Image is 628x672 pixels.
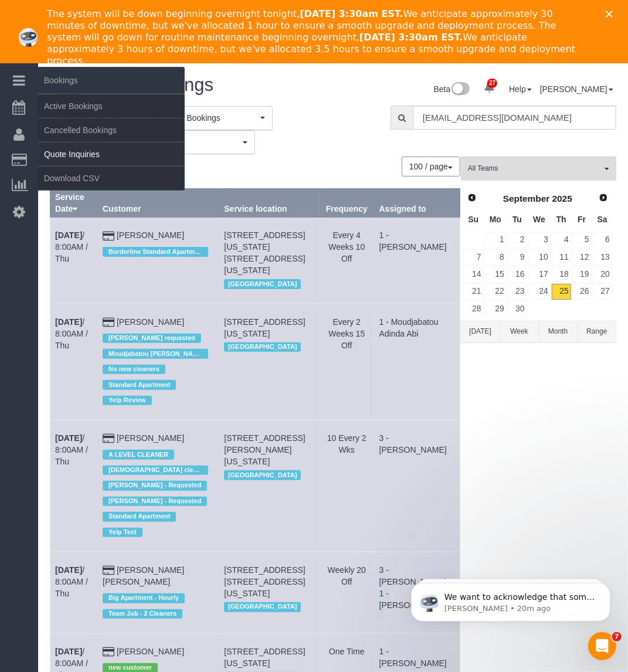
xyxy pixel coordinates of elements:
td: Frequency [319,552,374,634]
img: New interface [450,82,470,97]
a: [PERSON_NAME] [PERSON_NAME] [103,565,184,586]
input: Enter the first 3 letters of the name to search [413,106,616,130]
span: Thursday [556,215,566,224]
a: Help [509,84,532,94]
td: Frequency [319,304,374,420]
span: Yelp Text [103,528,142,537]
span: Bookings [38,67,185,94]
a: 28 [463,301,483,317]
a: [PERSON_NAME] [117,230,184,240]
span: No new cleaners [103,365,165,374]
td: Customer [98,420,219,552]
a: [PERSON_NAME] [117,433,184,443]
nav: Pagination navigation [402,157,460,177]
span: Friday [578,215,586,224]
td: Schedule date [50,552,98,634]
span: Wednesday [533,215,545,224]
i: Credit Card Payment [103,566,114,575]
ol: All Teams [461,157,616,175]
ul: Bookings [38,94,185,191]
span: [STREET_ADDRESS][US_STATE] [224,317,305,338]
td: Schedule date [50,218,98,304]
b: [DATE] [55,647,82,656]
span: September [503,194,550,203]
i: Credit Card Payment [103,318,114,327]
td: Frequency [319,218,374,304]
a: 18 [552,266,571,282]
a: Active Bookings [38,94,185,118]
a: 19 [572,266,592,282]
a: 5 [572,232,592,248]
span: Yelp Review [103,396,152,405]
td: Customer [98,218,219,304]
span: 27 [487,79,497,88]
a: 29 [484,301,506,317]
span: Standard Apartment [103,380,176,389]
button: All Active Bookings [144,106,273,130]
td: Schedule date [50,304,98,420]
div: Location [224,467,314,483]
span: Monday [490,215,501,224]
span: All Teams [468,164,602,174]
a: 2 [508,232,527,248]
a: 14 [463,266,483,282]
span: Sunday [468,215,478,224]
a: 9 [508,249,527,265]
a: 1 [484,232,506,248]
td: Customer [98,552,219,634]
span: Next [599,193,608,202]
span: 7 [612,632,622,642]
a: 11 [552,249,571,265]
a: [PERSON_NAME] [117,647,184,656]
a: 27 [478,75,501,101]
td: Assigned to [374,304,460,420]
a: Quote Inquiries [38,142,185,166]
td: Assigned to [374,218,460,304]
span: Moudjabatou [PERSON_NAME] requested [103,349,208,358]
a: 25 [552,284,571,300]
b: [DATE] 3:30am EST. [300,8,403,19]
span: [STREET_ADDRESS][US_STATE] [224,647,305,668]
a: 6 [593,232,612,248]
a: Beta [434,84,470,94]
a: 30 [508,301,527,317]
span: Prev [467,193,477,202]
span: [GEOGRAPHIC_DATA] [224,342,301,352]
a: [DATE]/ 8:00AM / Thu [55,230,88,263]
td: Frequency [319,420,374,552]
a: 12 [572,249,592,265]
span: [DEMOGRAPHIC_DATA] cleaner only [103,466,208,475]
b: [DATE] [55,317,82,327]
a: 3 [528,232,550,248]
span: [STREET_ADDRESS][US_STATE] [STREET_ADDRESS][US_STATE] [224,230,305,275]
td: Service location [219,420,320,552]
span: Standard Apartment [103,512,176,521]
h1: Active Bookings [50,75,324,95]
th: Assigned to [374,189,460,218]
td: Service location [219,304,320,420]
span: Team Job - 2 Cleaners [103,609,182,619]
th: Service Date [50,189,98,218]
div: Location [224,599,314,615]
a: [DATE]/ 8:00AM / Thu [55,317,88,350]
b: [DATE] [55,230,82,240]
button: Range [578,321,616,342]
td: Service location [219,218,320,304]
span: 2025 [552,194,572,203]
a: 26 [572,284,592,300]
i: Credit Card Payment [103,648,114,656]
a: [DATE]/ 8:00AM / Thu [55,565,88,598]
b: [DATE] 3:30am EST. [359,32,463,43]
a: Prev [464,190,480,206]
span: [PERSON_NAME] requested [103,334,201,343]
a: 24 [528,284,550,300]
a: 23 [508,284,527,300]
a: Next [595,190,612,206]
th: Service location [219,189,320,218]
span: [PERSON_NAME] - Requested [103,481,207,490]
button: 100 / page [402,157,460,177]
span: A LEVEL CLEANER [103,450,174,459]
iframe: Intercom notifications message [393,558,628,640]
